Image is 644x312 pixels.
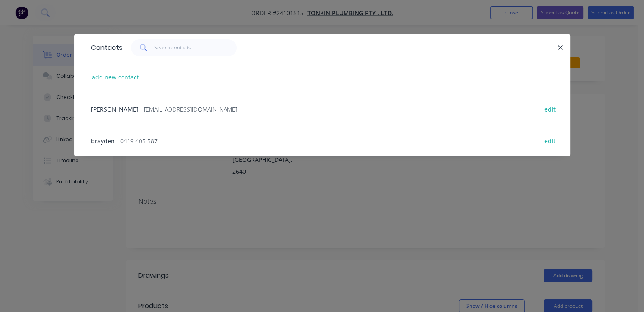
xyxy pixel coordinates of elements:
button: edit [540,135,560,146]
button: add new contact [88,71,144,83]
span: - 0419 405 587 [116,137,158,145]
span: [PERSON_NAME] [91,105,138,113]
button: edit [540,103,560,115]
input: Search contacts... [154,39,237,56]
span: brayden [91,137,115,145]
span: - [EMAIL_ADDRESS][DOMAIN_NAME] - [140,105,241,113]
div: Contacts [87,34,122,61]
